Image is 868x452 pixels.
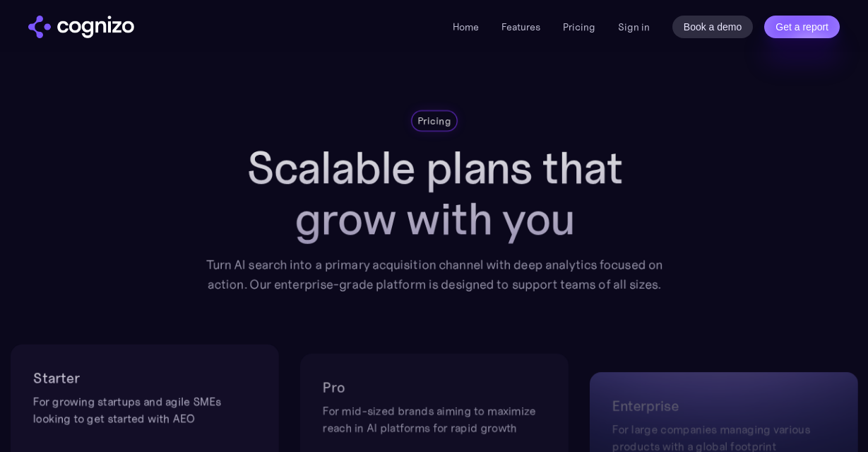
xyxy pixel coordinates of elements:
[612,395,836,417] h2: Enterprise
[453,21,479,33] a: Home
[764,16,840,38] a: Get a report
[563,21,595,33] a: Pricing
[323,402,546,436] div: For mid-sized brands aiming to maximize reach in AI platforms for rapid growth
[196,255,673,295] div: Turn AI search into a primary acquisition channel with deep analytics focused on action. Our ente...
[33,393,256,427] div: For growing startups and agile SMEs looking to get started with AEO
[28,16,134,38] img: cognizo logo
[618,18,650,35] a: Sign in
[323,376,546,399] h2: Pro
[501,21,540,33] a: Features
[196,143,673,244] h1: Scalable plans that grow with you
[672,16,754,38] a: Book a demo
[417,114,451,128] div: Pricing
[28,16,134,38] a: home
[33,367,256,390] h2: Starter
